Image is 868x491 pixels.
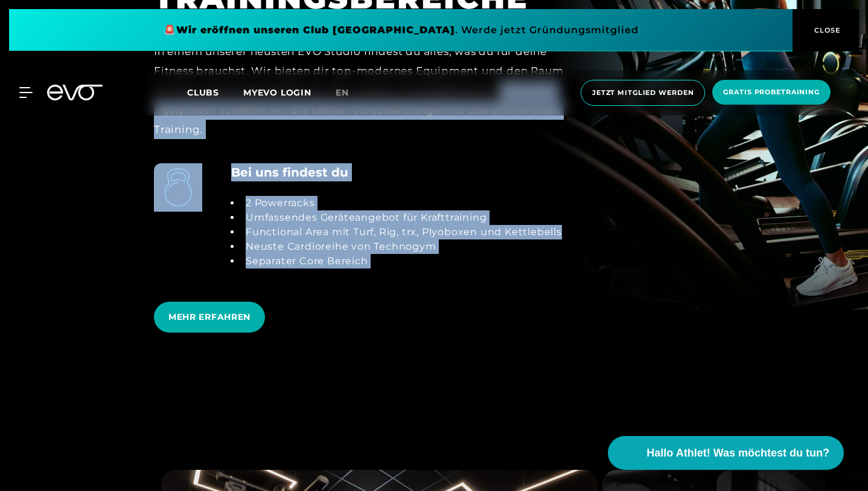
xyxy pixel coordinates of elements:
a: Gratis Probetraining [709,80,834,106]
button: Hallo Athlet! Was möchtest du tun? [608,436,844,470]
span: CLOSE [811,25,841,36]
button: CLOSE [793,9,859,51]
span: MEHR ERFAHREN [168,311,251,324]
a: MYEVO LOGIN [243,87,311,98]
a: MEHR ERFAHREN [154,293,270,342]
li: Separater Core Bereich [241,254,562,268]
span: Gratis Probetraining [723,87,820,97]
span: Clubs [187,87,219,98]
li: Neuste Cardioreihe von Technogym [241,239,562,254]
h4: Bei uns findest du [231,163,348,181]
span: Hallo Athlet! Was möchtest du tun? [646,445,829,461]
span: Jetzt Mitglied werden [592,88,694,98]
span: en [336,87,349,98]
a: Clubs [187,86,243,98]
a: en [336,86,363,100]
a: Jetzt Mitglied werden [577,80,709,106]
li: Umfassendes Geräteangebot für Krafttraining [241,210,562,225]
li: 2 Powerracks [241,196,562,210]
li: Functional Area mit Turf, Rig, trx, Plyoboxen und Kettlebells [241,225,562,239]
